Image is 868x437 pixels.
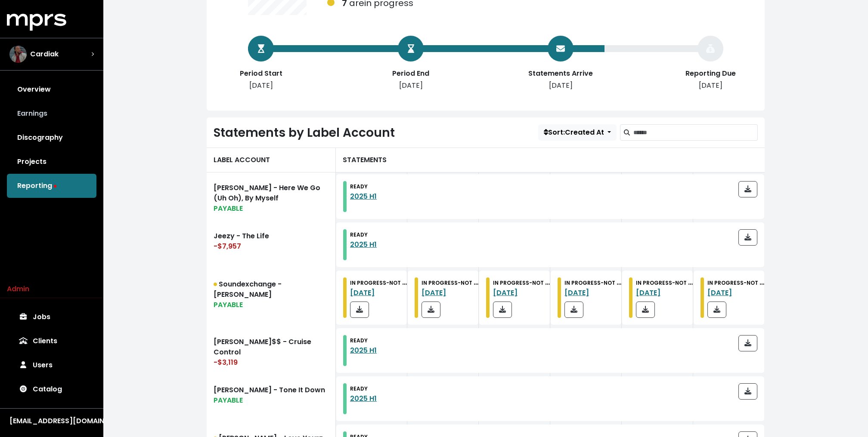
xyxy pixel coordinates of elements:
[9,46,27,63] img: The selected account / producer
[7,415,96,427] button: [EMAIL_ADDRESS][DOMAIN_NAME]
[214,241,329,252] div: -$7,957
[350,385,368,392] small: READY
[350,191,377,201] a: 2025 H1
[526,80,595,91] div: [DATE]
[422,288,446,298] a: [DATE]
[7,305,96,329] a: Jobs
[564,288,589,298] a: [DATE]
[350,183,368,190] small: READY
[350,394,377,403] a: 2025 H1
[707,277,779,287] small: IN PROGRESS - NOT PULLED
[350,288,375,298] a: [DATE]
[7,102,96,126] a: Earnings
[633,124,758,141] input: Search label accounts
[207,172,336,221] a: [PERSON_NAME] - Here We Go (Uh Oh), By MyselfPAYABLE
[336,148,765,172] div: STATEMENTS
[350,345,377,355] a: 2025 H1
[214,203,329,214] div: PAYABLE
[207,375,336,423] a: [PERSON_NAME] - Tone It DownPAYABLE
[7,329,96,353] a: Clients
[7,17,66,27] a: mprs logo
[207,326,336,375] a: [PERSON_NAME]$$ - Cruise Control-$3,119
[7,126,96,150] a: Discography
[493,288,518,298] a: [DATE]
[636,288,660,298] a: [DATE]
[7,353,96,377] a: Users
[636,277,707,287] small: IN PROGRESS - NOT PULLED
[226,68,295,79] div: Period Start
[226,80,295,91] div: [DATE]
[676,68,745,79] div: Reporting Due
[376,68,445,79] div: Period End
[350,277,422,287] small: IN PROGRESS - NOT PULLED
[376,80,445,91] div: [DATE]
[350,231,368,238] small: READY
[350,337,368,344] small: READY
[207,221,336,269] a: Jeezy - The Life-$7,957
[350,240,377,249] a: 2025 H1
[30,49,59,59] span: Cardiak
[422,277,493,287] small: IN PROGRESS - NOT PULLED
[7,377,96,401] a: Catalog
[676,80,745,91] div: [DATE]
[707,288,732,298] a: [DATE]
[214,126,395,140] h2: Statements by Label Account
[544,127,604,137] span: Sort: Created At
[564,277,636,287] small: IN PROGRESS - NOT PULLED
[7,150,96,174] a: Projects
[207,148,336,172] div: LABEL ACCOUNT
[526,68,595,79] div: Statements Arrive
[214,395,329,406] div: PAYABLE
[214,300,329,310] div: PAYABLE
[9,416,94,426] div: [EMAIL_ADDRESS][DOMAIN_NAME]
[207,269,336,326] a: Soundexchange - [PERSON_NAME]PAYABLE
[7,77,96,102] a: Overview
[493,277,564,287] small: IN PROGRESS - NOT PULLED
[538,124,617,141] button: Sort:Created At
[214,357,329,368] div: -$3,119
